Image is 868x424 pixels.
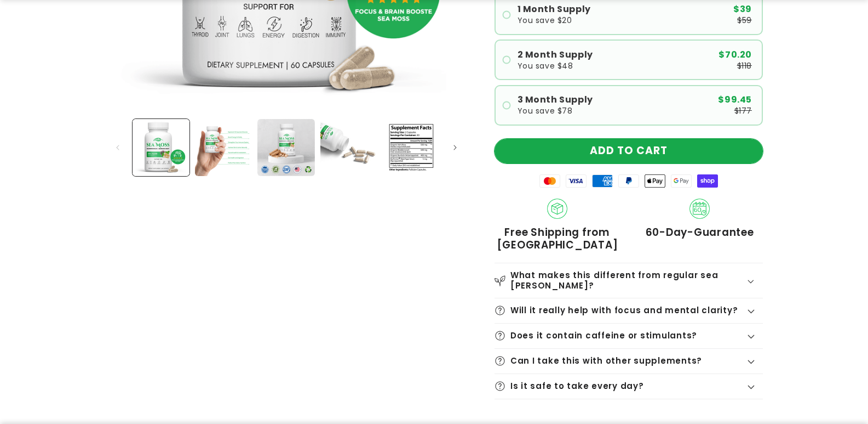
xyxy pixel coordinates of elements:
span: You save $48 [518,62,573,70]
img: 60_day_Guarantee.png [689,199,710,219]
span: $99.45 [718,95,752,104]
span: 60-Day-Guarantee [646,226,754,239]
span: 2 Month Supply [518,50,593,59]
h2: Will it really help with focus and mental clarity? [510,306,738,316]
button: Load image 4 in gallery view [320,119,377,176]
button: Slide left [106,135,130,160]
summary: Will it really help with focus and mental clarity? [495,298,763,323]
h2: Can I take this with other supplements? [510,356,702,366]
h2: Is it safe to take every day? [510,381,644,392]
span: $39 [733,5,752,14]
button: Slide right [443,135,467,160]
button: ADD TO CART [495,139,763,163]
span: You save $78 [518,107,573,115]
summary: Can I take this with other supplements? [495,349,763,374]
button: Load image 5 in gallery view [383,119,440,176]
img: Shipping.png [547,199,568,219]
span: You save $20 [518,16,572,24]
span: Free Shipping from [GEOGRAPHIC_DATA] [495,226,620,252]
button: Load image 3 in gallery view [257,119,314,176]
span: $70.20 [718,50,752,59]
summary: Is it safe to take every day? [495,374,763,399]
span: 1 Month Supply [518,5,591,14]
button: Load image 1 in gallery view [133,119,189,176]
span: $59 [737,16,752,24]
h2: Does it contain caffeine or stimulants? [510,331,697,341]
summary: Does it contain caffeine or stimulants? [495,324,763,348]
h2: What makes this different from regular sea [PERSON_NAME]? [510,270,746,291]
span: 3 Month Supply [518,95,593,104]
span: $177 [734,107,752,115]
summary: What makes this different from regular sea [PERSON_NAME]? [495,263,763,297]
span: $118 [737,62,752,70]
button: Load image 2 in gallery view [195,119,252,176]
